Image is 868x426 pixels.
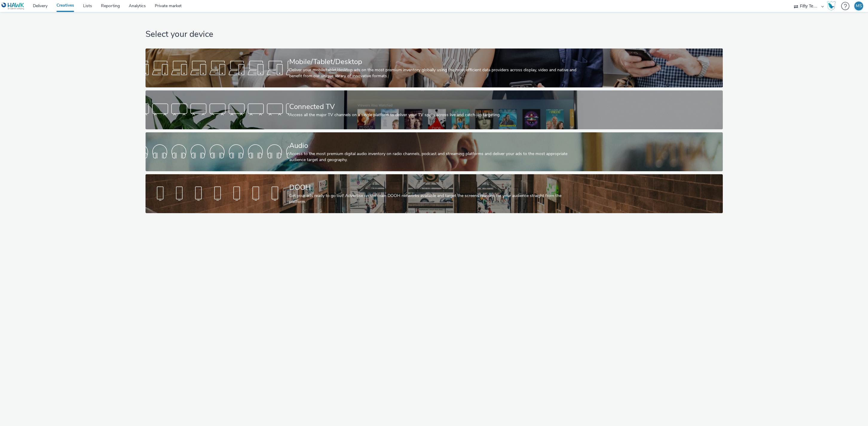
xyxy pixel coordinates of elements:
h1: Select your device [146,29,723,40]
div: Connected TV [289,101,577,112]
a: DOOHGet your ads ready to go out! Advertise on the main DOOH networks available and target the sc... [146,174,723,213]
div: Audio [289,140,577,151]
a: Hawk Academy [827,1,838,11]
div: Access to the most premium digital audio inventory on radio channels, podcast and streaming platf... [289,151,577,163]
div: Get your ads ready to go out! Advertise on the main DOOH networks available and target the screen... [289,193,577,205]
div: MS [856,1,862,10]
div: Mobile/Tablet/Desktop [289,57,577,67]
a: AudioAccess to the most premium digital audio inventory on radio channels, podcast and streaming ... [146,132,723,171]
a: Mobile/Tablet/DesktopDeliver your mobile/tablet/desktop ads on the most premium inventory globall... [146,48,723,87]
div: DOOH [289,182,577,193]
div: Access all the major TV channels on a single platform to deliver your TV spots across live and ca... [289,112,577,118]
a: Connected TVAccess all the major TV channels on a single platform to deliver your TV spots across... [146,90,723,129]
img: undefined Logo [1,2,25,10]
img: Hawk Academy [827,1,836,11]
div: Deliver your mobile/tablet/desktop ads on the most premium inventory globally using the most effi... [289,67,577,79]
